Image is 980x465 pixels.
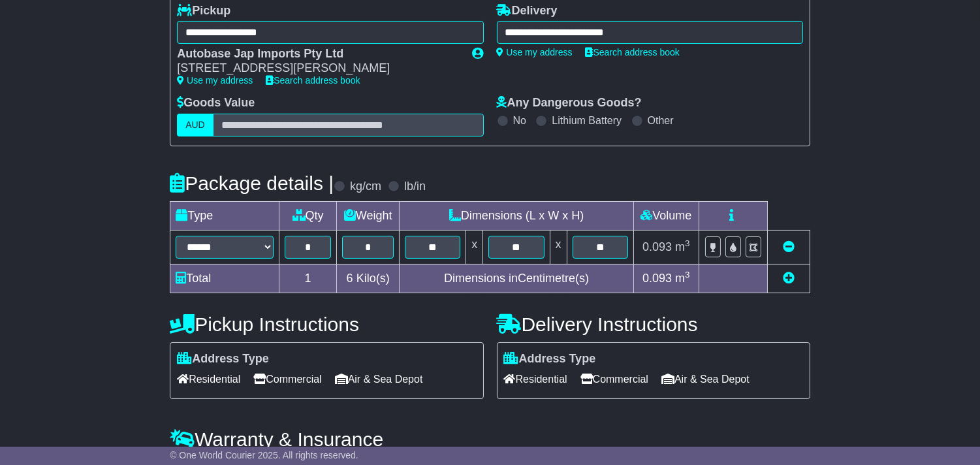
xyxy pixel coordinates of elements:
[170,450,358,460] span: © One World Courier 2025. All rights reserved.
[648,114,674,127] label: Other
[177,369,240,389] span: Residential
[504,369,567,389] span: Residential
[466,230,483,264] td: x
[177,75,253,86] a: Use my address
[497,313,810,335] h4: Delivery Instructions
[177,4,230,18] label: Pickup
[586,47,680,57] a: Search address book
[177,96,255,110] label: Goods Value
[177,61,459,76] div: [STREET_ADDRESS][PERSON_NAME]
[170,172,334,194] h4: Package details |
[170,428,810,450] h4: Warranty & Insurance
[685,270,690,280] sup: 3
[504,352,596,366] label: Address Type
[400,201,634,230] td: Dimensions (L x W x H)
[513,114,526,127] label: No
[497,4,558,18] label: Delivery
[675,240,690,253] span: m
[675,272,690,285] span: m
[550,230,567,264] td: x
[783,272,795,285] a: Add new item
[580,369,648,389] span: Commercial
[642,240,672,253] span: 0.093
[337,201,400,230] td: Weight
[497,47,573,57] a: Use my address
[279,201,337,230] td: Qty
[633,201,699,230] td: Volume
[685,238,690,248] sup: 3
[400,264,634,293] td: Dimensions in Centimetre(s)
[347,272,353,285] span: 6
[404,180,426,194] label: lb/in
[177,114,213,136] label: AUD
[170,313,483,335] h4: Pickup Instructions
[642,272,672,285] span: 0.093
[783,240,795,253] a: Remove this item
[170,264,279,293] td: Total
[335,369,423,389] span: Air & Sea Depot
[253,369,321,389] span: Commercial
[177,47,459,61] div: Autobase Jap Imports Pty Ltd
[552,114,622,127] label: Lithium Battery
[497,96,642,110] label: Any Dangerous Goods?
[337,264,400,293] td: Kilo(s)
[170,201,279,230] td: Type
[350,180,381,194] label: kg/cm
[266,75,360,86] a: Search address book
[279,264,337,293] td: 1
[177,352,269,366] label: Address Type
[661,369,750,389] span: Air & Sea Depot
